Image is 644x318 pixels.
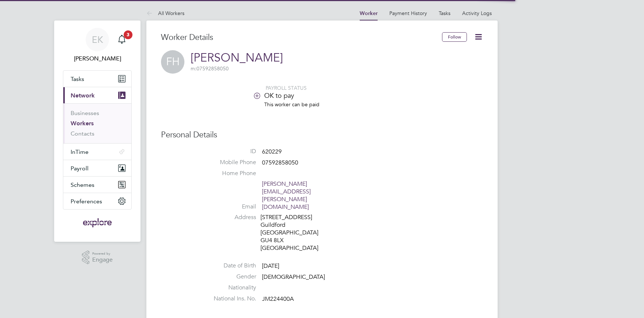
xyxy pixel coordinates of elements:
a: Worker [360,10,378,16]
span: Elena Kazi [63,54,132,63]
span: 07592858050 [191,65,229,72]
span: 07592858050 [262,159,298,166]
nav: Main navigation [54,21,141,242]
a: Tasks [439,10,450,16]
a: All Workers [146,10,184,16]
label: Nationality [205,284,256,292]
a: EK[PERSON_NAME] [63,28,132,63]
span: m: [191,65,196,72]
span: [DATE] [262,263,279,270]
a: [PERSON_NAME][EMAIL_ADDRESS][PERSON_NAME][DOMAIN_NAME] [262,180,311,210]
label: Email [205,203,256,211]
a: 3 [115,28,129,51]
label: Home Phone [205,170,256,177]
a: [PERSON_NAME] [191,51,283,65]
span: Network [71,92,95,99]
span: FH [161,50,184,74]
a: Workers [71,120,94,127]
span: Powered by [92,251,113,257]
button: InTime [63,144,131,160]
label: Address [205,214,256,221]
a: Payment History [389,10,427,16]
button: Schemes [63,177,131,193]
a: Activity Logs [462,10,492,16]
span: OK to pay [264,91,294,100]
button: Network [63,87,131,103]
a: Go to home page [63,217,132,229]
button: Payroll [63,160,131,176]
span: [DEMOGRAPHIC_DATA] [262,273,325,281]
a: Powered byEngage [82,251,113,265]
div: [STREET_ADDRESS] Guildford [GEOGRAPHIC_DATA] GU4 8LX [GEOGRAPHIC_DATA] [261,214,330,252]
span: JM224400A [262,295,294,303]
span: Engage [92,257,113,263]
span: 3 [124,30,132,39]
h3: Worker Details [161,32,442,43]
a: Contacts [71,130,94,137]
label: Mobile Phone [205,159,256,166]
span: 620229 [262,148,282,155]
label: National Ins. No. [205,295,256,303]
h3: Personal Details [161,130,483,140]
span: Tasks [71,75,84,82]
span: Preferences [71,198,102,205]
button: Follow [442,32,467,42]
label: Date of Birth [205,262,256,270]
span: Payroll [71,165,89,172]
span: EK [92,35,103,44]
img: exploregroup-logo-retina.png [82,217,113,229]
div: Network [63,103,131,143]
label: Gender [205,273,256,281]
label: ID [205,148,256,155]
span: This worker can be paid [264,101,319,108]
span: Schemes [71,181,94,188]
a: Tasks [63,71,131,87]
span: PAYROLL STATUS [266,85,307,91]
span: InTime [71,148,89,155]
a: Businesses [71,110,99,117]
button: Preferences [63,193,131,209]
